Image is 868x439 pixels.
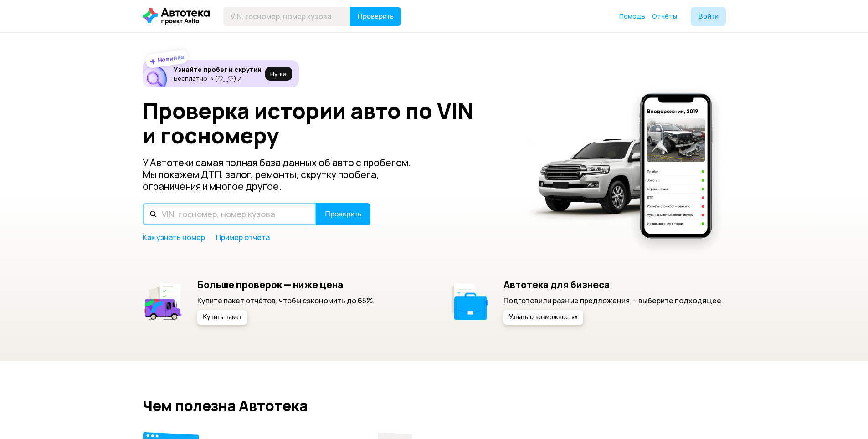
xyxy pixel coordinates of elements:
h5: Автотека для бизнеса [503,279,723,291]
input: VIN, госномер, номер кузова [143,203,316,225]
span: Войти [698,13,719,20]
button: Узнать о возможностях [503,310,583,325]
strong: Новинка [157,52,185,64]
button: Проверить [316,203,370,225]
a: Отчёты [652,12,677,21]
button: Купить пакет [197,310,247,325]
button: Войти [691,7,726,26]
a: Пример отчёта [216,232,270,242]
span: Ну‑ка [270,70,287,77]
h6: Узнайте пробег и скрутки [174,66,262,74]
a: Как узнать номер [143,232,205,242]
h5: Больше проверок — ниже цена [197,279,375,291]
a: Помощь [619,12,645,21]
p: Подготовили разные предложения — выберите подходящее. [503,296,723,306]
p: Купите пакет отчётов, чтобы сэкономить до 65%. [197,296,375,306]
h2: Чем полезна Автотека [143,398,726,414]
button: Проверить [350,7,401,26]
span: Помощь [619,12,645,20]
p: Бесплатно ヽ(♡‿♡)ノ [174,75,262,82]
span: Купить пакет [203,314,241,321]
input: VIN, госномер, номер кузова [223,7,350,26]
span: Проверить [325,210,361,218]
span: Отчёты [652,12,677,20]
span: Проверить [357,13,394,20]
span: Узнать о возможностях [509,314,578,321]
p: У Автотеки самая полная база данных об авто с пробегом. Мы покажем ДТП, залог, ремонты, скрутку п... [143,157,426,192]
h1: Проверка истории авто по VIN и госномеру [143,98,513,148]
